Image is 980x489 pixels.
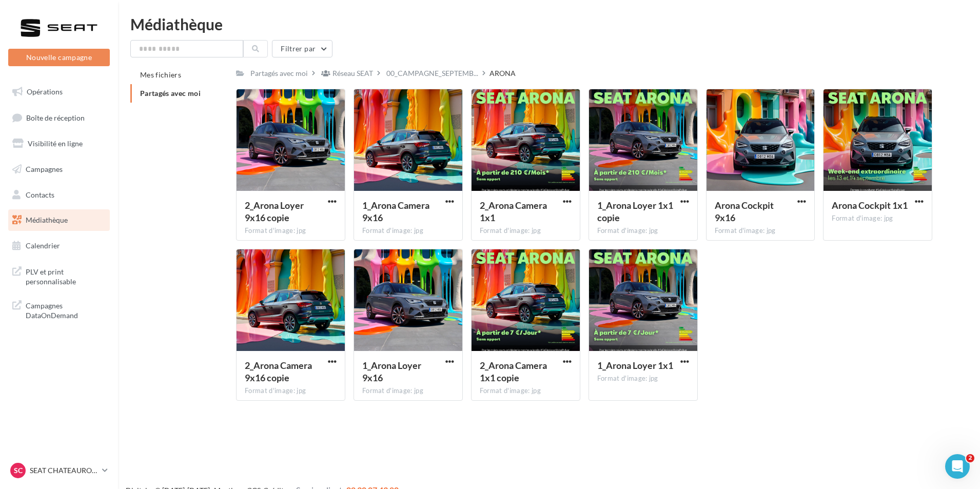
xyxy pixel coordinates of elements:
div: ARONA [489,68,516,79]
div: Format d'image: jpg [715,226,807,236]
span: Arona Cockpit 1x1 [832,200,908,211]
div: Réseau SEAT [332,68,373,79]
span: 1_Arona Camera 9x16 [362,200,429,223]
span: 2_Arona Camera 9x16 copie [245,360,312,383]
div: Format d'image: jpg [245,226,337,236]
a: Visibilité en ligne [6,133,112,154]
span: Visibilité en ligne [28,139,83,148]
span: 2_Arona Loyer 9x16 copie [245,200,304,223]
span: Opérations [27,87,63,96]
span: Campagnes [26,165,63,173]
span: Campagnes DataOnDemand [26,299,106,321]
iframe: Intercom live chat [945,454,970,479]
p: SEAT CHATEAUROUX [30,465,98,476]
span: 1_Arona Loyer 9x16 [362,360,421,383]
span: 2_Arona Camera 1x1 copie [480,360,547,383]
div: Format d'image: jpg [480,226,572,236]
a: SC SEAT CHATEAUROUX [8,461,110,480]
div: Format d'image: jpg [597,374,689,383]
span: Boîte de réception [26,113,85,122]
div: Format d'image: jpg [480,386,572,396]
span: Médiathèque [26,216,68,224]
a: Boîte de réception [6,107,112,129]
span: 2 [966,454,974,462]
a: Médiathèque [6,209,112,231]
span: Contacts [26,190,54,199]
div: Format d'image: jpg [597,226,689,236]
a: Campagnes DataOnDemand [6,295,112,325]
a: PLV et print personnalisable [6,261,112,291]
span: 1_Arona Loyer 1x1 [597,360,673,371]
div: Format d'image: jpg [245,386,337,396]
span: Mes fichiers [140,70,181,79]
div: Format d'image: jpg [832,214,924,223]
button: Filtrer par [272,40,332,57]
span: Calendrier [26,241,60,250]
span: Partagés avec moi [140,89,201,97]
a: Calendrier [6,235,112,257]
span: Arona Cockpit 9x16 [715,200,774,223]
div: Format d'image: jpg [362,386,454,396]
span: 1_Arona Loyer 1x1 copie [597,200,673,223]
span: 2_Arona Camera 1x1 [480,200,547,223]
div: Médiathèque [130,16,968,32]
span: 00_CAMPAGNE_SEPTEMB... [386,68,478,79]
span: SC [14,465,23,476]
button: Nouvelle campagne [8,49,110,66]
div: Format d'image: jpg [362,226,454,236]
a: Opérations [6,81,112,103]
a: Contacts [6,184,112,206]
div: Partagés avec moi [250,68,308,79]
a: Campagnes [6,159,112,180]
span: PLV et print personnalisable [26,265,106,287]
